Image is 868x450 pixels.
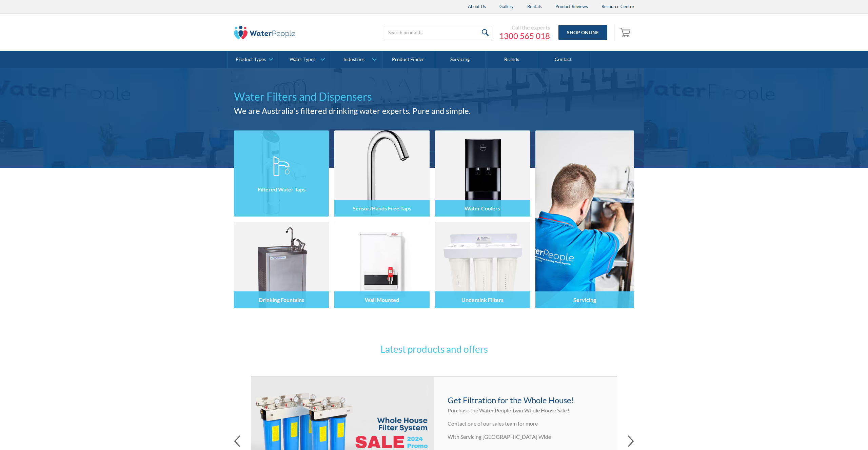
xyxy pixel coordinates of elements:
input: Search products [384,25,492,40]
p: With Servicing [GEOGRAPHIC_DATA] Wide [448,433,603,441]
div: Call the experts [499,24,550,31]
h4: Filtered Water Taps [258,186,305,192]
img: Water Coolers [435,130,530,217]
h4: Wall Mounted [365,296,399,303]
h4: Undersink Filters [461,296,504,303]
a: Brands [486,51,537,68]
a: Servicing [434,51,486,68]
a: 1300 565 018 [499,31,550,41]
p: Contact one of our sales team for more [448,420,603,428]
img: Wall Mounted [334,222,429,308]
div: Industries [343,57,364,62]
h4: Sensor/Hands Free Taps [353,205,411,211]
a: Contact [537,51,589,68]
h4: Get Filtration for the Whole House! [448,394,603,406]
p: Purchase the Water People Twin Whole House Sale ! [448,406,603,414]
a: Industries [331,51,382,68]
img: Undersink Filters [435,222,530,308]
img: Sensor/Hands Free Taps [334,130,429,217]
img: Filtered Water Taps [234,130,329,217]
h4: Servicing [573,296,596,303]
img: Drinking Fountains [234,222,329,308]
div: Product Types [236,57,266,62]
div: Water Types [290,57,315,62]
a: Product Finder [382,51,434,68]
img: The Water People [234,26,295,39]
h4: Water Coolers [465,205,500,211]
a: Shop Online [558,25,607,40]
a: Open empty cart [618,24,634,41]
img: shopping cart [619,27,632,38]
h4: Drinking Fountains [259,296,304,303]
a: Water Types [279,51,330,68]
a: Product Types [228,51,279,68]
h3: Latest products and offers [302,342,566,356]
a: Servicing [535,130,634,308]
